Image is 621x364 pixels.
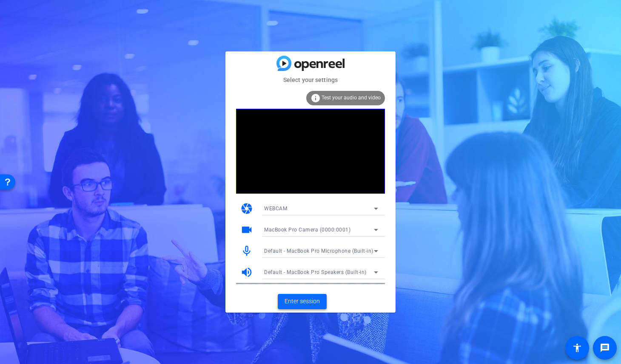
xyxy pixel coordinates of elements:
mat-icon: camera [240,202,253,215]
mat-card-subtitle: Select your settings [225,75,396,85]
mat-icon: videocam [240,223,253,236]
mat-icon: mic_none [240,245,253,257]
span: Enter session [285,297,320,306]
span: MacBook Pro Camera (0000:0001) [264,227,350,233]
span: Default - MacBook Pro Speakers (Built-in) [264,269,367,275]
mat-icon: info [310,93,321,103]
mat-icon: accessibility [572,343,582,353]
mat-icon: message [600,343,610,353]
span: Default - MacBook Pro Microphone (Built-in) [264,248,373,254]
button: Enter session [278,294,327,309]
img: blue-gradient.svg [276,56,345,71]
mat-icon: volume_up [240,266,253,279]
span: WEBCAM [264,206,287,212]
span: Test your audio and video [322,95,381,101]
